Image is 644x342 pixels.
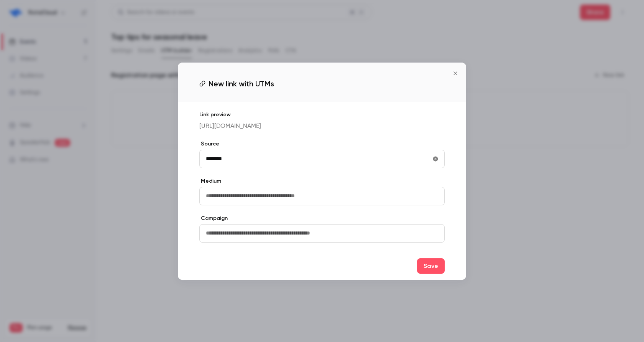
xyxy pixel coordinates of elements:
[429,153,442,165] button: utmSource
[199,177,445,185] label: Medium
[448,66,463,81] button: Close
[199,111,445,119] p: Link preview
[199,140,445,148] label: Source
[199,122,445,131] p: [URL][DOMAIN_NAME]
[417,258,445,274] button: Save
[209,78,274,89] span: New link with UTMs
[199,215,445,222] label: Campaign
